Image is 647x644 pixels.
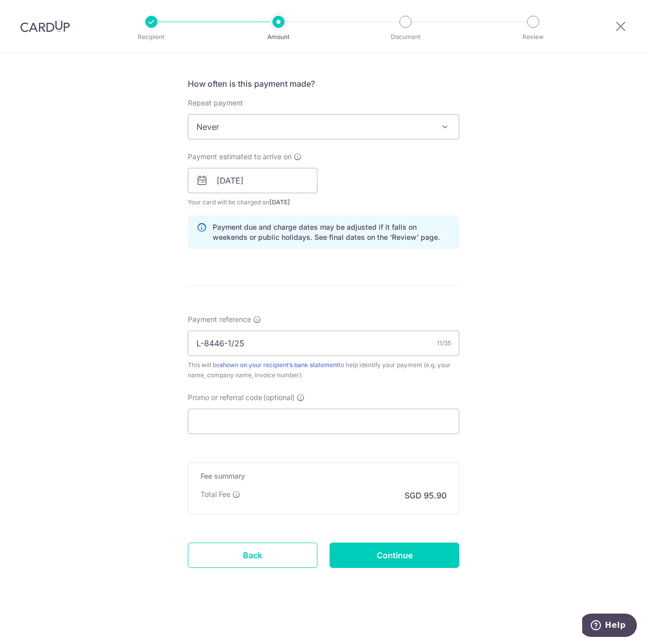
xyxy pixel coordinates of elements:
[368,32,443,42] p: Document
[188,98,243,108] label: Repeat payment
[200,471,447,481] h5: Fee summary
[188,360,459,380] div: This will be to help identify your payment (e.g. your name, company name, invoice number).
[188,392,262,403] span: Promo or referral code
[188,115,459,139] span: Never
[20,20,70,32] img: CardUp
[220,361,339,369] a: shown on your recipient’s bank statement
[437,338,451,348] div: 11/35
[241,32,316,42] p: Amount
[188,152,292,162] span: Payment estimated to arrive on
[330,543,459,568] input: Continue
[496,32,571,42] p: Review
[582,614,637,639] iframe: Opens a widget where you can find more information
[188,114,459,139] span: Never
[188,78,459,90] h5: How often is this payment made?
[269,198,290,206] span: [DATE]
[213,222,451,242] p: Payment due and charge dates may be adjusted if it falls on weekends or public holidays. See fina...
[405,489,447,502] p: SGD 95.90
[188,168,317,193] input: DD / MM / YYYY
[114,32,189,42] p: Recipient
[188,543,317,568] a: Back
[188,314,251,325] span: Payment reference
[263,392,295,403] span: (optional)
[200,489,230,499] p: Total Fee
[188,197,317,207] span: Your card will be charged on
